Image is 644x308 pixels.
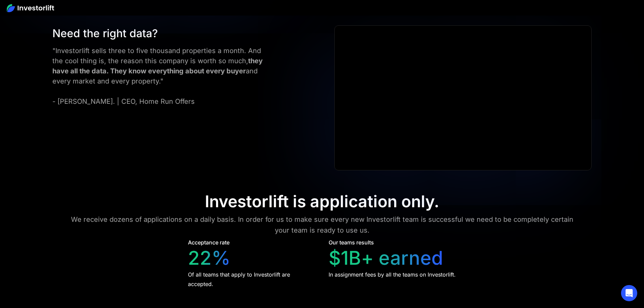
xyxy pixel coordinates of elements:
iframe: Ryan Pineda | Testimonial [335,26,591,170]
div: Of all teams that apply to Investorlift are accepted. [188,270,316,289]
div: Our teams results [329,238,374,246]
strong: they have all the data. They know everything about every buyer [52,57,263,75]
div: 22% [188,247,231,269]
div: In assignment fees by all the teams on Investorlift. [329,270,456,279]
div: "Investorlift sells three to five thousand properties a month. And the cool thing is, the reason ... [52,46,273,106]
div: We receive dozens of applications on a daily basis. In order for us to make sure every new Invest... [65,214,580,236]
div: Investorlift is application only. [205,192,439,211]
div: Open Intercom Messenger [621,285,637,301]
div: $1B+ earned [329,247,443,269]
div: Need the right data? [52,25,273,42]
div: Acceptance rate [188,238,230,246]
